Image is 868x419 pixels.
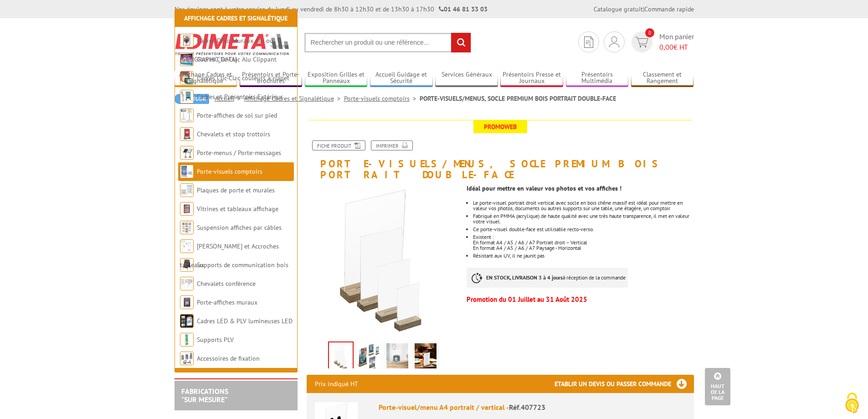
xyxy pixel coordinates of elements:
[180,34,194,47] img: Cadres Deco Muraux Alu ou Bois
[473,253,693,259] div: Résistant aux UV, il ne jaunit pas
[473,120,527,133] span: Promoweb
[180,202,194,216] img: Vitrines et tableaux affichage
[473,234,693,240] p: Existent :
[509,403,545,412] span: Réf.407723
[555,375,694,393] h3: Etablir un devis ou passer commande
[180,295,194,309] img: Porte-affiches muraux
[180,36,273,63] a: Cadres Deco Muraux Alu ou [GEOGRAPHIC_DATA]
[594,5,694,14] div: |
[180,333,194,347] img: Supports PLV
[312,140,365,150] a: Fiche produit
[175,71,237,86] a: Affichage Cadres et Signalétique
[594,5,643,13] a: Catalogue gratuit
[315,375,358,393] p: Prix indiqué HT
[197,298,257,306] a: Porte-affiches muraux
[175,5,488,14] div: Nos équipes sont à votre service du lundi au vendredi de 8h30 à 12h30 et de 13h30 à 17h30
[705,368,730,405] a: Haut de la page
[645,28,654,37] span: 0
[584,36,593,48] img: devis rapide
[197,336,234,344] a: Supports PLV
[197,167,262,176] a: Porte-visuels comptoirs
[180,242,279,269] a: [PERSON_NAME] et Accroches tableaux
[180,109,194,122] img: Porte-affiches de sol sur pied
[197,223,282,232] a: Suspension affiches par câbles
[467,268,628,288] p: à réception de la commande
[180,221,194,234] img: Suspension affiches par câbles
[439,5,488,13] strong: 01 46 81 33 03
[467,297,693,302] p: Promotion du 01 Juillet au 31 Août 2025
[435,71,498,86] a: Services Généraux
[180,314,194,328] img: Cadres LED & PLV lumineuses LED
[486,274,563,281] strong: EN STOCK, LIVRAISON 3 à 4 jours
[329,342,353,371] img: supports_porte_visuel_bois_portrait_vertical_407723_vide.jpg
[197,149,281,157] a: Porte-menus / Porte-messages
[180,165,194,178] img: Porte-visuels comptoirs
[180,239,194,253] img: Cimaises et Accroches tableaux
[370,71,433,86] a: Accueil Guidage et Sécurité
[180,90,194,103] img: Cadres et Présentoirs Extérieur
[305,71,368,86] a: Exposition Grilles et Panneaux
[566,71,629,86] a: Présentoirs Multimédia
[379,402,686,413] div: Porte-visuel/menu A4 portrait / vertical -
[841,392,863,414] img: Cookies (fenêtre modale)
[836,388,868,419] button: Cookies (fenêtre modale)
[415,343,437,372] img: porte_visuel_a6_portrait_vertical_407719_situation.jpg
[197,130,270,138] a: Chevalets et stop trottoirs
[197,186,275,194] a: Plaques de porte et murales
[197,317,293,325] a: Cadres LED & PLV lumineuses LED
[184,14,288,22] a: Affichage Cadres et Signalétique
[644,5,694,13] a: Commande rapide
[197,261,288,269] a: Supports de communication bois
[631,71,694,86] a: Classement et Rangement
[473,240,693,251] p: En format A4 / A5 / A6 / A7 Portrait droit – Vertical En format A4 / A5 / A6 / A7 Paysage - Horiz...
[473,227,693,232] li: Ce porte-visuel double-face est utilisable recto-verso.
[500,71,563,86] a: Présentoirs Presse et Journaux
[180,183,194,197] img: Plaques de porte et murales
[635,37,648,47] img: devis rapide
[629,31,694,52] a: devis rapide 0 Mon panier 0,00€ HT
[344,94,420,103] a: Porte-visuels comptoirs
[358,343,380,372] img: porte_visuel_portrait_vertical_407723_21_19_17.jpg
[609,36,619,47] img: devis rapide
[371,140,413,150] a: Imprimer
[197,93,283,101] a: Cadres et Présentoirs Extérieur
[240,71,303,86] a: Présentoirs et Porte-brochures
[467,184,621,192] strong: Idéal pour mettre en valeur vos photos et vos affiches !
[659,42,673,52] span: 0,00
[473,200,693,211] li: Le porte-visuel portrait droit vertical avec socle en bois chêne massif est idéal pour mettre en ...
[420,94,616,103] li: PORTE-VISUELS/MENUS, SOCLE PREMIUM BOIS PORTRAIT DOUBLE-FACE
[473,213,693,224] li: Fabriqué en PMMA (acrylique) de haute qualité avec une très haute transparence, il met en valeur ...
[451,33,471,52] input: rechercher
[659,42,694,52] span: € HT
[307,185,460,338] img: supports_porte_visuel_bois_portrait_vertical_407723_vide.jpg
[386,343,408,372] img: porte_visuel_a7_portrait_vertical_407717_situation.jpg
[197,354,260,362] a: Accessoires de fixation
[197,205,278,213] a: Vitrines et tableaux affichage
[304,33,471,52] input: Rechercher un produit ou une référence...
[180,127,194,141] img: Chevalets et stop trottoirs
[180,352,194,365] img: Accessoires de fixation
[197,111,277,119] a: Porte-affiches de sol sur pied
[180,277,194,290] img: Chevalets conférence
[180,146,194,160] img: Porte-menus / Porte-messages
[197,55,277,63] a: Cadres Clic-Clac Alu Clippant
[181,387,228,404] a: FABRICATIONS"Sur Mesure"
[197,279,256,288] a: Chevalets conférence
[659,31,694,52] span: Mon panier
